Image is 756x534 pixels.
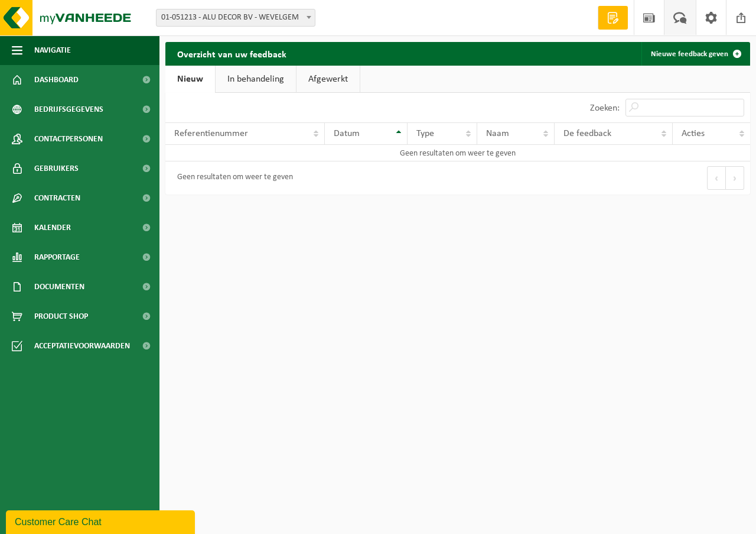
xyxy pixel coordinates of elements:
[34,272,84,302] span: Documenten
[165,145,750,161] td: Geen resultaten om weer te geven
[216,66,296,93] a: In behandeling
[171,167,293,189] div: Geen resultaten om weer te geven
[296,66,360,93] a: Afgewerkt
[157,9,315,26] span: 01-051213 - ALU DECOR BV - WEVELGEM
[34,302,88,331] span: Product Shop
[34,35,71,65] span: Navigatie
[334,129,360,138] span: Datum
[174,129,248,138] span: Referentienummer
[726,166,744,190] button: Next
[682,129,705,138] span: Acties
[416,129,434,138] span: Type
[34,242,80,272] span: Rapportage
[34,124,103,154] span: Contactpersonen
[34,213,71,242] span: Kalender
[641,42,749,66] a: Nieuwe feedback geven
[6,508,197,534] iframe: chat widget
[590,103,620,113] label: Zoeken:
[156,9,315,27] span: 01-051213 - ALU DECOR BV - WEVELGEM
[34,65,79,95] span: Dashboard
[34,154,79,183] span: Gebruikers
[563,129,611,138] span: De feedback
[486,129,509,138] span: Naam
[34,95,103,124] span: Bedrijfsgegevens
[165,42,298,65] h2: Overzicht van uw feedback
[707,166,726,190] button: Previous
[165,66,215,93] a: Nieuw
[34,183,80,213] span: Contracten
[34,331,130,361] span: Acceptatievoorwaarden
